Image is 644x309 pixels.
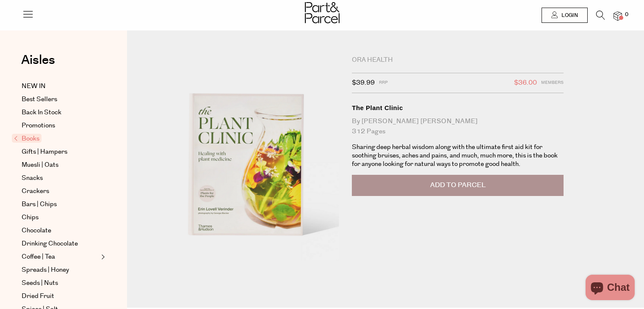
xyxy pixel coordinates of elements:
a: Seeds | Nuts [22,278,99,288]
span: Aisles [21,51,55,69]
a: Crackers [22,186,99,196]
span: Seeds | Nuts [22,278,58,288]
a: NEW IN [22,81,99,91]
img: The Plant Clinic [152,56,339,276]
span: Coffee | Tea [22,252,55,262]
inbox-online-store-chat: Shopify online store chat [583,275,637,302]
span: Books [12,134,41,143]
span: Dried Fruit [22,291,54,301]
a: Dried Fruit [22,291,99,301]
span: Muesli | Oats [22,160,58,170]
a: Coffee | Tea [22,252,99,262]
a: Chips [22,212,99,223]
a: Login [542,8,588,23]
a: Aisles [21,54,55,75]
a: Bars | Chips [22,199,99,210]
div: The Plant Clinic [352,104,564,112]
span: Crackers [22,186,49,196]
a: Back In Stock [22,108,99,118]
span: NEW IN [22,81,46,91]
span: Chocolate [22,226,51,236]
span: Bars | Chips [22,199,57,210]
img: Part&Parcel [305,2,340,23]
span: Back In Stock [22,108,61,118]
a: Promotions [22,121,99,131]
span: 0 [623,11,630,19]
span: Spreads | Honey [22,265,69,275]
a: Books [14,134,99,144]
a: Chocolate [22,226,99,236]
a: Gifts | Hampers [22,147,99,157]
a: Drinking Chocolate [22,239,99,249]
button: Expand/Collapse Coffee | Tea [99,252,105,262]
a: Snacks [22,173,99,183]
span: Gifts | Hampers [22,147,67,157]
span: $36.00 [514,77,537,88]
div: by [PERSON_NAME] [PERSON_NAME] 312 pages [352,116,564,137]
a: Best Sellers [22,94,99,105]
span: Login [559,12,578,19]
span: Members [541,77,564,88]
span: Drinking Chocolate [22,239,78,249]
span: Chips [22,212,39,223]
p: Sharing deep herbal wisdom along with the ultimate first aid kit for soothing bruises, aches and ... [352,143,564,168]
a: 0 [614,11,622,20]
span: Best Sellers [22,94,57,105]
div: Ora Health [352,56,564,64]
button: Add to Parcel [352,175,564,196]
span: $39.99 [352,77,375,88]
span: RRP [379,77,388,88]
span: Snacks [22,173,43,183]
a: Spreads | Honey [22,265,99,275]
a: Muesli | Oats [22,160,99,170]
span: Promotions [22,121,55,131]
span: Add to Parcel [430,180,486,190]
